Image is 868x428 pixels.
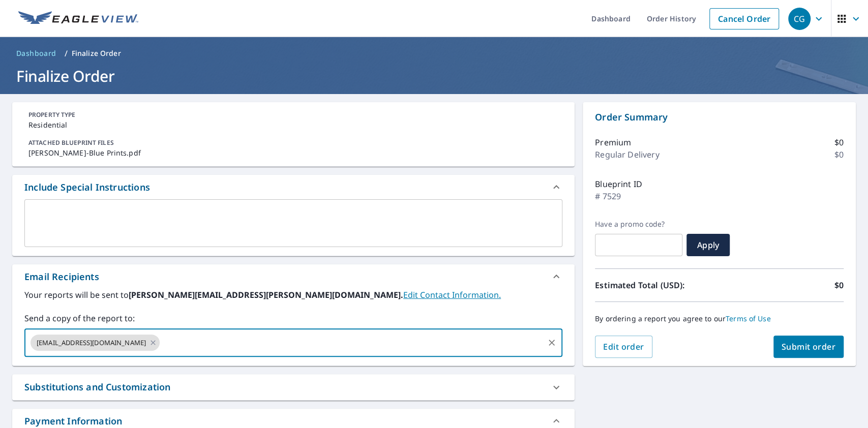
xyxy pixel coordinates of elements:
[695,239,722,251] span: Apply
[12,66,856,86] h1: Finalize Order
[129,289,403,300] b: [PERSON_NAME][EMAIL_ADDRESS][PERSON_NAME][DOMAIN_NAME].
[24,270,99,284] div: Email Recipients
[782,341,836,352] span: Submit order
[65,47,68,59] li: /
[31,338,152,348] span: [EMAIL_ADDRESS][DOMAIN_NAME]
[12,374,575,400] div: Substitutions and Customization
[595,178,642,190] p: Blueprint ID
[16,48,56,58] span: Dashboard
[12,45,856,62] nav: breadcrumb
[403,289,501,300] a: EditContactInfo
[28,147,558,158] p: [PERSON_NAME]-Blue Prints.pdf
[595,110,844,124] p: Order Summary
[12,45,61,62] a: Dashboard
[595,220,682,229] label: Have a promo code?
[834,148,844,161] p: $0
[24,414,122,428] div: Payment Information
[595,190,621,202] p: # 7529
[726,314,771,323] a: Terms of Use
[24,180,150,194] div: Include Special Instructions
[595,314,844,323] p: By ordering a report you agree to our
[12,264,575,289] div: Email Recipients
[31,334,160,351] div: [EMAIL_ADDRESS][DOMAIN_NAME]
[24,289,562,301] label: Your reports will be sent to
[24,380,170,394] div: Substitutions and Customization
[545,335,559,350] button: Clear
[28,119,558,130] p: Residential
[28,110,558,119] p: PROPERTY TYPE
[686,234,730,256] button: Apply
[595,136,631,148] p: Premium
[595,335,652,358] button: Edit order
[24,312,562,324] label: Send a copy of the report to:
[788,8,811,30] div: CG
[28,138,558,147] p: ATTACHED BLUEPRINT FILES
[834,136,844,148] p: $0
[18,11,138,26] img: EV Logo
[603,341,644,352] span: Edit order
[72,48,121,58] p: Finalize Order
[773,335,844,358] button: Submit order
[709,8,779,29] a: Cancel Order
[834,279,844,291] p: $0
[12,175,575,199] div: Include Special Instructions
[595,148,659,161] p: Regular Delivery
[595,279,720,291] p: Estimated Total (USD):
